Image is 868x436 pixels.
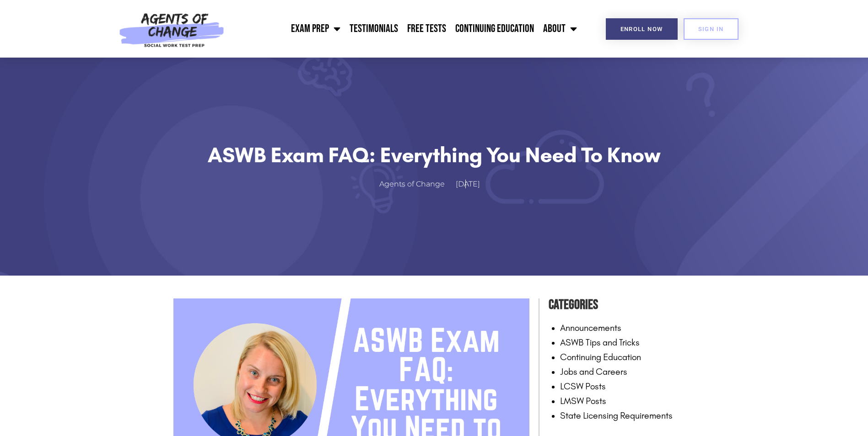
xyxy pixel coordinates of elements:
a: Continuing Education [451,17,539,40]
a: Announcements [560,322,621,333]
a: Agents of Change [379,178,454,191]
h1: ASWB Exam FAQ: Everything You Need to Know [196,142,672,168]
a: Jobs and Careers [560,366,627,377]
a: About [539,17,582,40]
a: SIGN IN [684,18,739,40]
time: [DATE] [456,180,480,188]
a: [DATE] [456,178,489,191]
a: ASWB Tips and Tricks [560,337,640,348]
a: LMSW Posts [560,395,606,406]
a: Testimonials [345,17,403,40]
a: Exam Prep [286,17,345,40]
a: Enroll Now [606,18,678,40]
a: LCSW Posts [560,381,606,392]
a: Continuing Education [560,351,641,362]
h4: Categories [549,294,695,316]
span: Agents of Change [379,178,445,191]
span: SIGN IN [698,26,724,32]
span: Enroll Now [620,26,663,32]
nav: Menu [229,17,582,40]
a: State Licensing Requirements [560,410,673,421]
a: Free Tests [403,17,451,40]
